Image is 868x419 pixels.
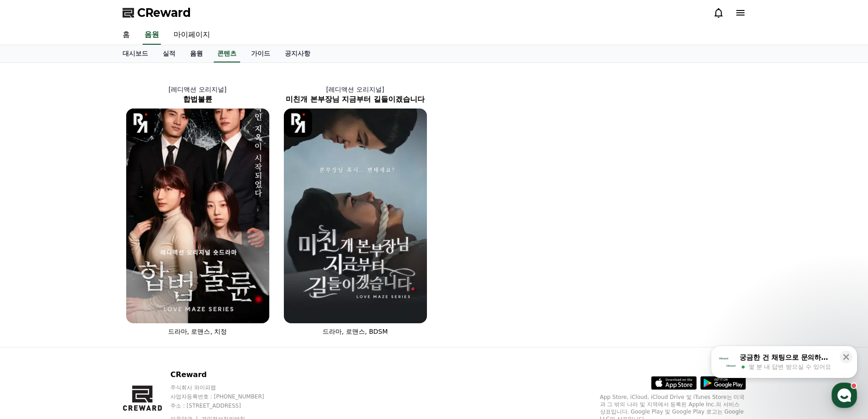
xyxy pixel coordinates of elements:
img: 합법불륜 [126,109,269,323]
span: CReward [137,5,191,20]
a: 대시보드 [115,45,155,62]
span: 드라마, 로맨스, BDSM [323,328,388,335]
span: 드라마, 로맨스, 치정 [168,328,227,335]
a: 실적 [155,45,183,62]
p: 주식회사 와이피랩 [170,384,282,391]
a: [레디액션 오리지널] 미친개 본부장님 지금부터 길들이겠습니다 미친개 본부장님 지금부터 길들이겠습니다 [object Object] Logo 드라마, 로맨스, BDSM [277,78,434,343]
span: 설정 [141,303,152,310]
h2: 합법불륜 [119,94,277,105]
p: [레디액션 오리지널] [277,85,434,94]
span: 홈 [29,303,34,310]
a: 홈 [115,26,137,45]
p: 주소 : [STREET_ADDRESS] [170,402,282,409]
a: 가이드 [244,45,277,62]
a: 콘텐츠 [214,45,240,62]
img: [object Object] Logo [284,109,313,137]
h2: 미친개 본부장님 지금부터 길들이겠습니다 [277,94,434,105]
img: [object Object] Logo [126,109,155,137]
p: CReward [170,369,282,380]
p: [레디액션 오리지널] [119,85,277,94]
a: 마이페이지 [166,26,217,45]
a: CReward [123,5,191,20]
a: 설정 [118,289,175,312]
p: 사업자등록번호 : [PHONE_NUMBER] [170,393,282,400]
img: 미친개 본부장님 지금부터 길들이겠습니다 [284,109,427,323]
a: 대화 [60,289,118,312]
a: [레디액션 오리지널] 합법불륜 합법불륜 [object Object] Logo 드라마, 로맨스, 치정 [119,78,277,343]
a: 홈 [3,289,60,312]
a: 음원 [183,45,210,62]
span: 대화 [83,303,94,310]
a: 음원 [143,26,161,45]
a: 공지사항 [277,45,318,62]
